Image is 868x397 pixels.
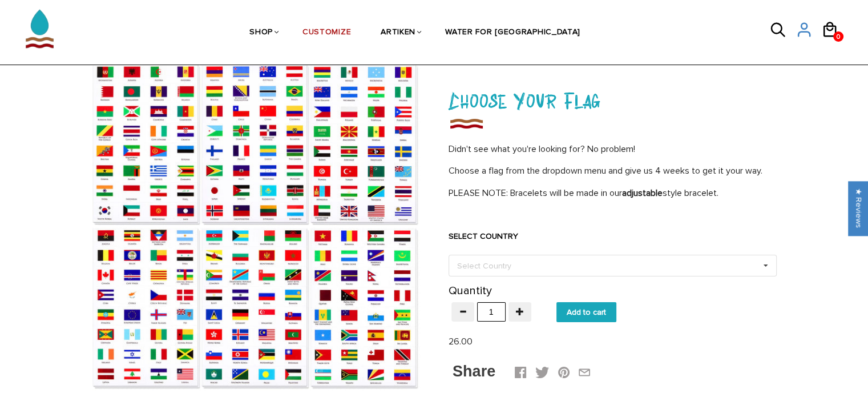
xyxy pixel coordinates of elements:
[622,187,663,199] strong: adjustable
[833,31,843,42] a: 0
[449,143,777,156] p: Didn't see what you're looking for? No problem!
[249,3,273,62] a: SHOP
[556,302,616,322] input: Add to cart
[449,115,484,131] img: Choose Your Flag
[449,85,777,115] h1: Choose Your Flag
[449,285,492,296] label: Quantity
[449,187,777,200] p: PLEASE NOTE: Bracelets will be made in our style bracelet.
[92,62,420,390] img: Choose Your Flag
[454,259,528,272] div: Select Country
[302,3,351,62] a: CUSTOMIZE
[381,3,415,62] a: ARTIKEN
[449,336,473,347] span: 26.00
[449,231,777,242] label: SELECT COUNTRY
[449,165,777,178] p: Choose a flag from the dropdown menu and give us 4 weeks to get it your way.
[849,181,868,235] div: Click to open Judge.me floating reviews tab
[453,363,495,380] span: Share
[445,3,580,62] a: WATER FOR [GEOGRAPHIC_DATA]
[833,30,843,44] span: 0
